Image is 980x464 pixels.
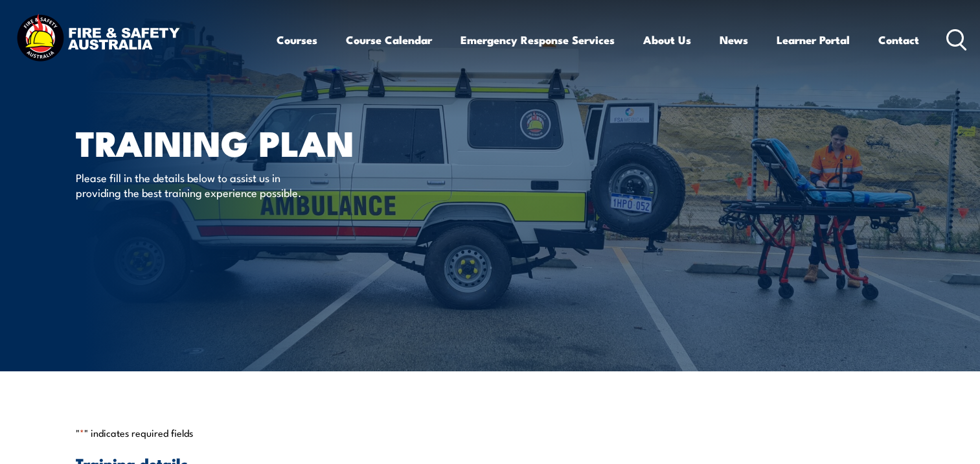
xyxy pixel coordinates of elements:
a: Emergency Response Services [461,23,615,57]
a: About Us [643,23,691,57]
a: Contact [878,23,919,57]
p: " " indicates required fields [76,426,905,439]
a: News [720,23,748,57]
a: Course Calendar [346,23,432,57]
p: Please fill in the details below to assist us in providing the best training experience possible. [76,170,312,200]
h1: Training plan [76,127,396,157]
a: Learner Portal [777,23,850,57]
a: Courses [277,23,317,57]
